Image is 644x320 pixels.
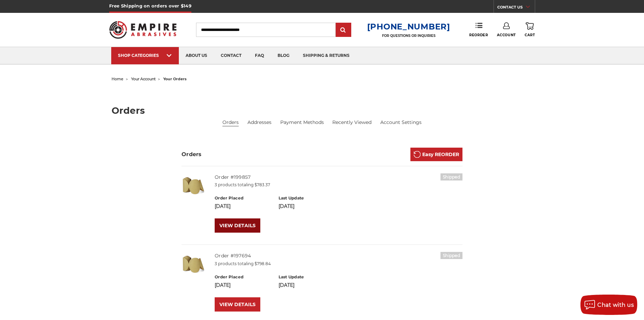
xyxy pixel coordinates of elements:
[163,77,187,81] span: your orders
[215,182,462,188] p: 3 products totaling $783.37
[215,203,231,209] span: [DATE]
[131,77,156,81] a: your account
[214,47,248,64] a: contact
[215,297,260,312] a: VIEW DETAILS
[469,22,488,37] a: Reorder
[525,33,535,37] span: Cart
[279,203,294,209] span: [DATE]
[112,106,533,115] h1: Orders
[271,47,296,64] a: blog
[367,34,450,38] p: FOR QUESTIONS OR INQUIRIES
[410,148,462,161] a: Easy REORDER
[215,282,231,288] span: [DATE]
[215,174,251,180] a: Order #199857
[280,119,324,126] a: Payment Methods
[337,23,350,37] input: Submit
[440,173,462,180] h6: Shipped
[182,252,205,276] img: 6" DA Sanding Discs on a Roll
[215,261,462,267] p: 3 products totaling $798.84
[222,119,239,126] li: Orders
[440,252,462,259] h6: Shipped
[597,302,634,308] span: Chat with us
[215,274,271,280] h6: Order Placed
[109,17,177,43] img: Empire Abrasives
[182,150,202,158] h3: Orders
[179,47,214,64] a: about us
[215,218,260,233] a: VIEW DETAILS
[296,47,356,64] a: shipping & returns
[469,33,488,37] span: Reorder
[580,295,637,315] button: Chat with us
[112,77,123,81] a: home
[367,22,450,31] a: [PHONE_NUMBER]
[497,3,535,13] a: CONTACT US
[215,253,251,259] a: Order #197694
[497,33,516,37] span: Account
[525,22,535,37] a: Cart
[279,274,335,280] h6: Last Update
[248,47,271,64] a: faq
[332,119,372,126] a: Recently Viewed
[279,195,335,201] h6: Last Update
[279,282,294,288] span: [DATE]
[182,173,205,197] img: 6" DA Sanding Discs on a Roll
[247,119,271,126] a: Addresses
[118,53,172,58] div: SHOP CATEGORIES
[380,119,422,126] a: Account Settings
[215,195,271,201] h6: Order Placed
